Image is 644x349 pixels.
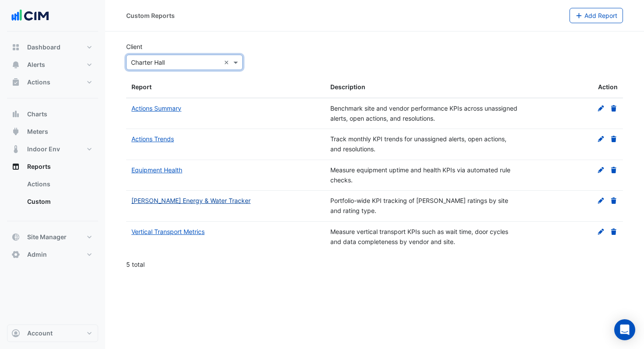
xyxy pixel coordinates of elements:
[597,166,605,174] a: Edit
[27,78,50,87] span: Actions
[11,110,20,119] app-icon: Charts
[131,228,205,235] a: Vertical Transport Metrics
[330,196,519,216] div: Portfolio-wide KPI tracking of [PERSON_NAME] ratings by site and rating type.
[11,127,20,136] app-icon: Meters
[7,56,98,73] button: Alerts
[27,110,47,119] span: Charts
[27,250,47,259] span: Admin
[126,42,142,51] label: Client
[27,43,60,52] span: Dashboard
[7,228,98,246] button: Site Manager
[610,166,618,174] a: Delete
[614,319,635,340] div: Open Intercom Messenger
[131,135,174,143] a: Actions Trends
[598,82,618,92] span: Action
[610,197,618,204] a: Delete
[27,60,45,69] span: Alerts
[570,8,623,23] button: Add Report
[131,166,182,174] a: Equipment Health
[27,233,67,241] span: Site Manager
[7,246,98,263] button: Admin
[7,140,98,158] button: Indoor Env
[126,11,175,20] div: Custom Reports
[610,228,618,235] a: Delete
[7,158,98,175] button: Reports
[330,227,519,247] div: Measure vertical transport KPIs such as wait time, door cycles and data completeness by vendor an...
[7,105,98,123] button: Charts
[7,123,98,140] button: Meters
[20,193,98,210] a: Custom
[7,38,98,56] button: Dashboard
[597,135,605,143] a: Edit
[597,105,605,112] a: Edit
[11,233,20,241] app-icon: Site Manager
[11,7,50,24] img: Company Logo
[330,134,519,154] div: Track monthly KPI trends for unassigned alerts, open actions, and resolutions.
[597,228,605,235] a: Edit
[11,250,20,259] app-icon: Admin
[20,175,98,193] a: Actions
[27,145,60,154] span: Indoor Env
[7,325,98,342] button: Account
[11,43,20,52] app-icon: Dashboard
[27,127,48,136] span: Meters
[131,83,152,91] span: Report
[610,135,618,143] a: Delete
[11,162,20,171] app-icon: Reports
[126,254,623,276] div: 5 total
[7,73,98,91] button: Actions
[330,104,519,124] div: Benchmark site and vendor performance KPIs across unassigned alerts, open actions, and resolutions.
[597,197,605,204] a: Edit
[27,329,53,338] span: Account
[330,83,365,91] span: Description
[610,105,618,112] a: Delete
[224,58,231,67] span: Clear
[11,78,20,87] app-icon: Actions
[11,145,20,154] app-icon: Indoor Env
[11,60,20,69] app-icon: Alerts
[7,175,98,214] div: Reports
[584,12,617,19] span: Add Report
[330,165,519,185] div: Measure equipment uptime and health KPIs via automated rule checks.
[27,162,51,171] span: Reports
[131,105,181,112] a: Actions Summary
[131,197,251,204] a: [PERSON_NAME] Energy & Water Tracker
